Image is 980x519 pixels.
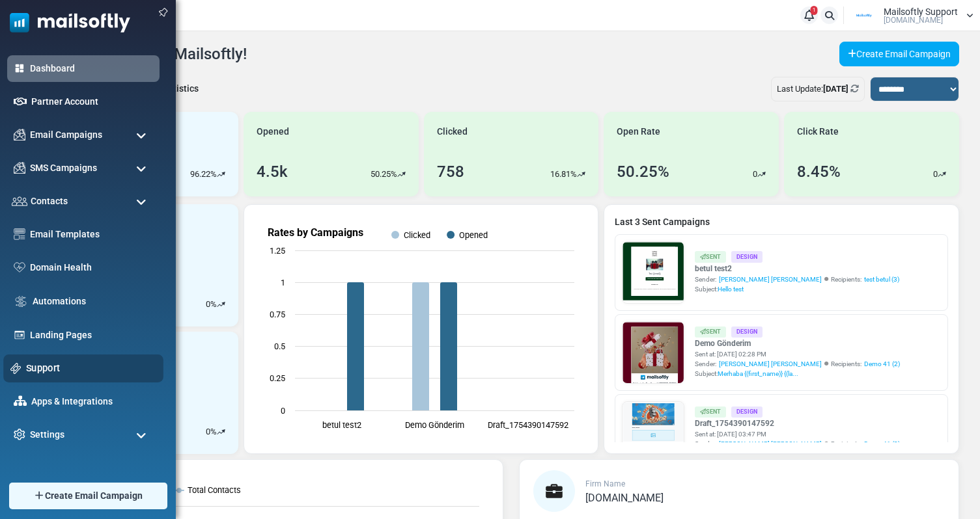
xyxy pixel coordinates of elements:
a: Dashboard [30,62,153,75]
div: Subject: [695,284,899,294]
img: domain-health-icon.svg [14,262,25,273]
img: campaigns-icon.png [14,162,25,174]
div: Sent [695,406,726,418]
div: 8.45% [797,160,841,183]
a: Demo 41 (2) [864,439,900,449]
div: Sent at: [DATE] 03:47 PM [695,429,900,439]
span: Open Rate [617,125,660,139]
span: Merhaba {(first_name)} {(la... [718,370,798,377]
img: campaigns-icon.png [14,129,25,140]
div: 758 [437,160,464,183]
span: [PERSON_NAME] [PERSON_NAME] [719,274,822,284]
span: Click Rate [797,125,839,139]
text: Total Contacts [188,485,241,495]
text: 0 [281,406,285,416]
div: 4.5k [257,160,288,183]
img: contacts-icon.svg [12,196,27,206]
a: betul test2 [695,263,899,274]
a: 1 [800,7,818,24]
div: Sent at: [DATE] 02:28 PM [695,349,900,359]
a: Draft_1754390147592 [695,418,900,429]
div: Sender: Recipients: [695,439,900,449]
div: Sender: Recipients: [695,359,900,369]
text: Demo Gönderim [405,420,464,430]
div: Sent [695,251,726,262]
span: Create Email Campaign [45,489,143,503]
p: 16.81% [550,168,577,181]
p: 0 [206,425,210,438]
div: 50.25% [617,160,669,183]
img: dashboard-icon-active.svg [14,62,25,74]
span: [PERSON_NAME] [PERSON_NAME] [719,439,822,449]
text: Clicked [404,230,430,240]
span: [DOMAIN_NAME] [585,492,664,504]
span: 1 [811,6,818,15]
a: Create Email Campaign [839,42,959,66]
span: Firm Name [585,479,625,488]
p: 0 [933,168,938,181]
a: Demo 41 (2) [864,359,900,369]
a: Demo Gönderim [695,338,900,349]
div: % [206,425,225,438]
span: [PERSON_NAME] [PERSON_NAME] [719,359,822,369]
span: Contacts [31,194,68,208]
text: 0.5 [274,341,285,351]
a: Landing Pages [30,328,153,342]
span: Settings [30,428,64,442]
a: [DOMAIN_NAME] [585,493,664,503]
a: Automations [33,295,153,308]
text: Opened [459,230,488,240]
p: 50.25% [371,168,397,181]
div: Design [731,406,763,418]
img: settings-icon.svg [14,429,25,440]
text: 1 [281,278,285,287]
a: Refresh Stats [850,84,859,94]
span: Opened [257,125,289,139]
div: Sent [695,326,726,338]
img: landing_pages.svg [14,329,25,341]
span: Mailsoftly Support [884,7,958,16]
div: Subject: [695,369,900,379]
img: email-templates-icon.svg [14,228,25,240]
text: Rates by Campaigns [268,226,363,239]
span: SMS Campaigns [30,161,97,175]
svg: Rates by Campaigns [255,215,587,443]
text: betul test2 [322,420,361,430]
img: support-icon.svg [10,363,21,374]
p: 96.22% [190,168,217,181]
span: Clicked [437,125,468,139]
text: Draft_1754390147592 [487,420,568,430]
a: Apps & Integrations [31,395,153,408]
a: User Logo Mailsoftly Support [DOMAIN_NAME] [848,6,973,25]
text: 0.25 [270,373,285,383]
p: 0 [753,168,757,181]
a: Partner Account [31,95,153,109]
p: 0 [206,298,210,311]
div: Design [731,251,763,262]
a: Domain Health [30,261,153,274]
img: User Logo [848,6,880,25]
div: Design [731,326,763,338]
a: Last 3 Sent Campaigns [615,215,948,229]
span: [DOMAIN_NAME] [884,16,943,24]
span: Email Campaigns [30,128,102,142]
a: Email Templates [30,228,153,241]
span: Hello test [718,286,744,293]
a: test betul (3) [864,274,899,284]
text: 0.75 [270,310,285,319]
div: Sender: Recipients: [695,274,899,284]
b: [DATE] [823,84,848,94]
text: 1.25 [270,246,285,256]
img: workflow.svg [14,294,28,309]
div: Last Update: [771,77,865,101]
div: % [206,298,225,311]
a: Support [26,361,156,375]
